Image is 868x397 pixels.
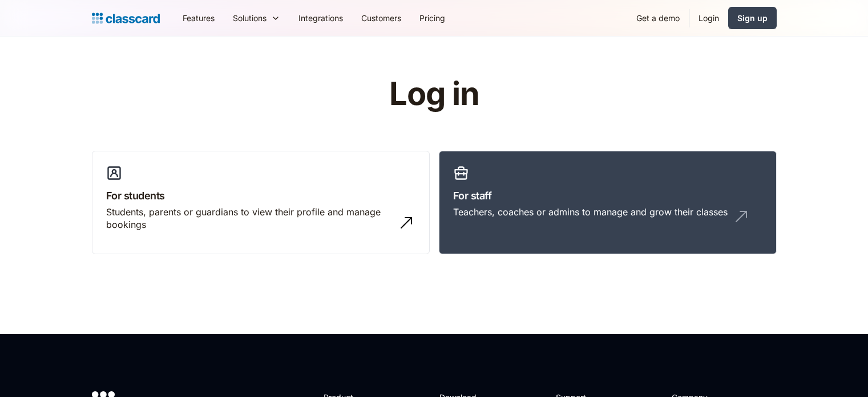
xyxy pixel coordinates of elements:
div: Solutions [224,5,289,31]
h3: For students [106,188,415,203]
div: Sign up [737,12,768,24]
div: Teachers, coaches or admins to manage and grow their classes [453,206,728,218]
a: Get a demo [627,5,689,31]
a: Integrations [289,5,352,31]
a: Features [173,5,224,31]
a: Customers [352,5,410,31]
h1: Log in [253,77,615,112]
h3: For staff [453,188,762,203]
a: Login [689,5,728,31]
a: Sign up [728,7,777,29]
a: For studentsStudents, parents or guardians to view their profile and manage bookings [92,151,430,255]
a: Pricing [410,5,454,31]
a: home [92,10,160,26]
div: Solutions [233,12,267,24]
div: Students, parents or guardians to view their profile and manage bookings [106,206,393,231]
a: For staffTeachers, coaches or admins to manage and grow their classes [439,151,777,255]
